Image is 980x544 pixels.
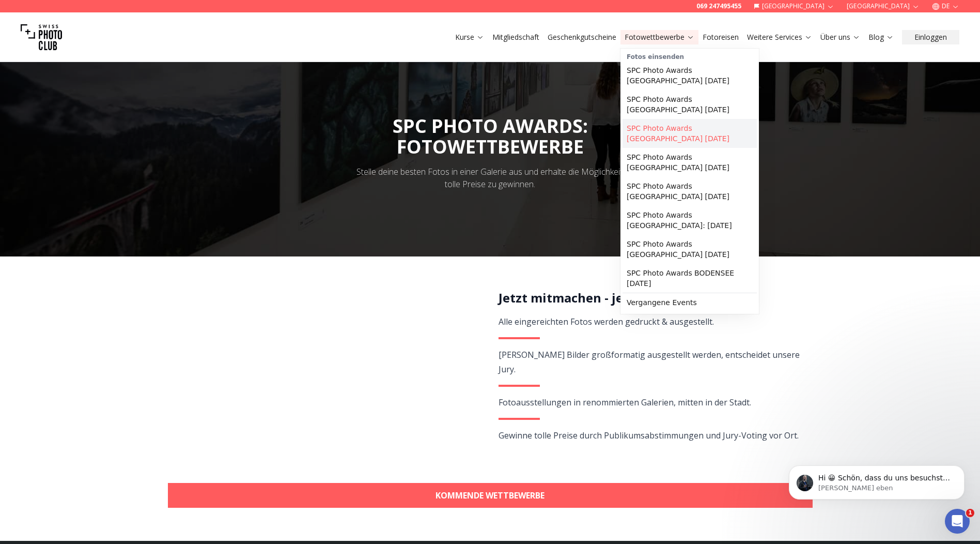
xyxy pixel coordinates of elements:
[773,444,980,516] iframe: Intercom notifications Nachricht
[623,206,757,235] a: SPC Photo Awards [GEOGRAPHIC_DATA]: [DATE]
[499,349,800,375] span: [PERSON_NAME] Bilder großformatig ausgestellt werden, entscheidet unsere Jury.
[451,30,488,44] button: Kurse
[620,30,698,44] button: Fotowettbewerbe
[623,177,757,206] a: SPC Photo Awards [GEOGRAPHIC_DATA] [DATE]
[902,30,959,44] button: Einloggen
[747,32,812,42] a: Weitere Services
[868,32,894,42] a: Blog
[488,30,543,44] button: Mitgliedschaft
[499,316,714,327] span: Alle eingereichten Fotos werden gedruckt & ausgestellt.
[945,509,970,534] iframe: Intercom live chat
[820,32,860,42] a: Über uns
[168,483,813,508] a: KOMMENDE WETTBEWERBE
[743,30,816,44] button: Weitere Services
[623,61,757,90] a: SPC Photo Awards [GEOGRAPHIC_DATA] [DATE]
[623,90,757,119] a: SPC Photo Awards [GEOGRAPHIC_DATA] [DATE]
[543,30,620,44] button: Geschenkgutscheine
[548,32,616,42] a: Geschenkgutscheine
[625,32,694,42] a: Fotowettbewerbe
[492,32,539,42] a: Mitgliedschaft
[393,113,588,157] span: SPC PHOTO AWARDS:
[350,165,631,190] div: Stelle deine besten Fotos in einer Galerie aus und erhalte die Möglichkeit, tolle Preise zu gewin...
[623,293,757,312] a: Vergangene Events
[698,30,743,44] button: Fotoreisen
[623,148,757,177] a: SPC Photo Awards [GEOGRAPHIC_DATA] [DATE]
[623,264,757,293] a: SPC Photo Awards BODENSEE [DATE]
[499,397,751,408] span: Fotoausstellungen in renommierten Galerien, mitten in der Stadt.
[499,430,799,441] span: Gewinne tolle Preise durch Publikumsabstimmungen und Jury-Voting vor Ort.
[816,30,864,44] button: Über uns
[966,509,974,517] span: 1
[703,32,739,42] a: Fotoreisen
[393,137,588,157] div: FOTOWETTBEWERBE
[623,235,757,264] a: SPC Photo Awards [GEOGRAPHIC_DATA] [DATE]
[864,30,898,44] button: Blog
[499,290,801,306] h2: Jetzt mitmachen - jeder darf teilnehmen!
[455,32,484,42] a: Kurse
[21,17,62,58] img: Swiss photo club
[623,51,757,61] div: Fotos einsenden
[623,119,757,148] a: SPC Photo Awards [GEOGRAPHIC_DATA] [DATE]
[696,2,741,10] a: 069 247495455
